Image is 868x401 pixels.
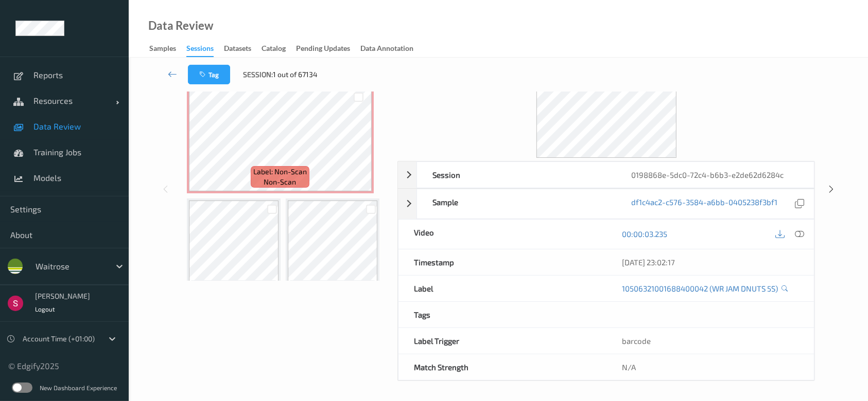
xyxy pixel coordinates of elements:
div: Session0198868e-5dc0-72c4-b6b3-e2de62d6284c [398,161,814,188]
a: Data Annotation [360,42,424,56]
div: Data Annotation [360,43,413,56]
div: Session [417,162,616,188]
div: Match Strength [398,354,606,380]
span: Label: 9210315513446210 [290,281,374,291]
div: Datasets [224,43,251,56]
a: 00:00:03.235 [622,229,667,239]
a: Samples [149,42,186,56]
div: Sessions [186,43,214,57]
div: Pending Updates [296,43,350,56]
div: Timestamp [398,249,606,275]
div: Samples [149,43,176,56]
a: df1c4ac2-c576-3584-a6bb-0405238f3bf1 [631,197,777,211]
div: Tags [398,302,606,327]
span: Label: Non-Scan [253,167,307,177]
div: Sampledf1c4ac2-c576-3584-a6bb-0405238f3bf1 [398,189,814,219]
a: Pending Updates [296,42,360,56]
a: Datasets [224,42,262,56]
span: 1 out of 67134 [273,69,318,80]
button: Tag [188,65,230,84]
a: Sessions [186,42,224,57]
div: Label [398,276,606,301]
div: barcode [606,328,814,354]
span: Label: 9210315513446210 [192,281,275,291]
a: 10506321001688400042 (WR JAM DNUTS 5S) [622,283,778,294]
a: Catalog [262,42,296,56]
div: [DATE] 23:02:17 [622,257,799,267]
div: N/A [606,354,814,380]
div: Catalog [262,43,286,56]
div: Data Review [148,21,213,31]
div: Sample [417,189,616,218]
div: 0198868e-5dc0-72c4-b6b3-e2de62d6284c [616,162,814,188]
div: Label Trigger [398,328,606,354]
span: Session: [243,69,273,80]
div: Video [398,220,606,249]
span: non-scan [264,177,297,187]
